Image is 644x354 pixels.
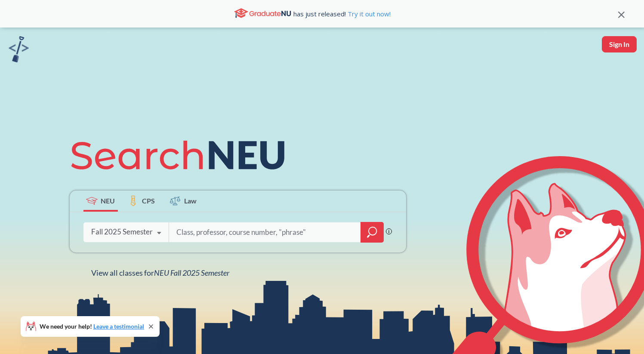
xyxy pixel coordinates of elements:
a: Try it out now! [346,9,391,18]
div: Fall 2025 Semester [91,227,153,237]
a: sandbox logo [9,36,29,65]
span: We need your help! [40,323,144,329]
img: sandbox logo [9,36,29,62]
svg: magnifying glass [367,226,377,238]
a: Leave a testimonial [93,323,144,330]
input: Class, professor, course number, "phrase" [176,223,354,241]
span: Law [184,196,197,206]
span: NEU Fall 2025 Semester [154,268,229,277]
button: Sign In [602,36,637,52]
span: NEU [101,196,115,206]
span: CPS [142,196,155,206]
span: View all classes for [91,268,229,277]
div: magnifying glass [361,222,384,243]
span: has just released! [293,9,391,18]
